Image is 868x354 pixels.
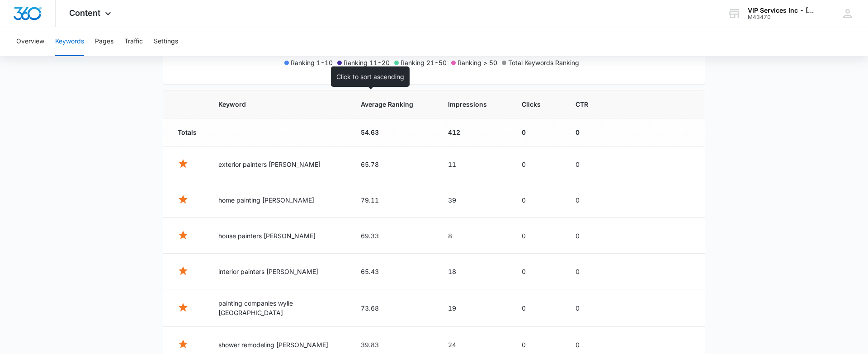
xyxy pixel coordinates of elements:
td: 73.68 [350,289,437,327]
td: 0 [511,118,565,146]
td: 79.11 [350,182,437,218]
td: 69.33 [350,218,437,254]
td: 0 [511,254,565,289]
div: account id [748,14,814,20]
td: 18 [437,254,511,289]
span: Impressions [448,99,487,109]
td: 65.43 [350,254,437,289]
td: 0 [565,218,612,254]
td: 0 [565,254,612,289]
td: 0 [511,218,565,254]
td: 0 [565,182,612,218]
td: 0 [565,146,612,182]
td: 19 [437,289,511,327]
span: Average Ranking [361,99,413,109]
span: Content [69,8,100,18]
span: Ranking > 50 [458,59,497,66]
td: painting companies wylie [GEOGRAPHIC_DATA] [208,289,350,327]
td: Totals [163,118,208,146]
button: Keywords [55,27,84,56]
td: 0 [565,289,612,327]
td: 0 [511,182,565,218]
span: Ranking 21-50 [401,59,447,66]
div: Click to sort ascending [331,66,410,87]
td: 8 [437,218,511,254]
span: Keyword [218,99,326,109]
td: 11 [437,146,511,182]
span: Ranking 1-10 [291,59,333,66]
button: Overview [16,27,44,56]
span: CTR [576,99,588,109]
td: 39 [437,182,511,218]
td: 65.78 [350,146,437,182]
td: exterior painters [PERSON_NAME] [208,146,350,182]
td: interior painters [PERSON_NAME] [208,254,350,289]
td: 0 [511,289,565,327]
td: 412 [437,118,511,146]
button: Traffic [124,27,143,56]
td: home painting [PERSON_NAME] [208,182,350,218]
span: Total Keywords Ranking [508,59,579,66]
span: Clicks [522,99,541,109]
button: Pages [95,27,113,56]
div: account name [748,7,814,14]
button: Settings [154,27,178,56]
td: 0 [565,118,612,146]
td: house painters [PERSON_NAME] [208,218,350,254]
td: 54.63 [350,118,437,146]
td: 0 [511,146,565,182]
span: Ranking 11-20 [344,59,390,66]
